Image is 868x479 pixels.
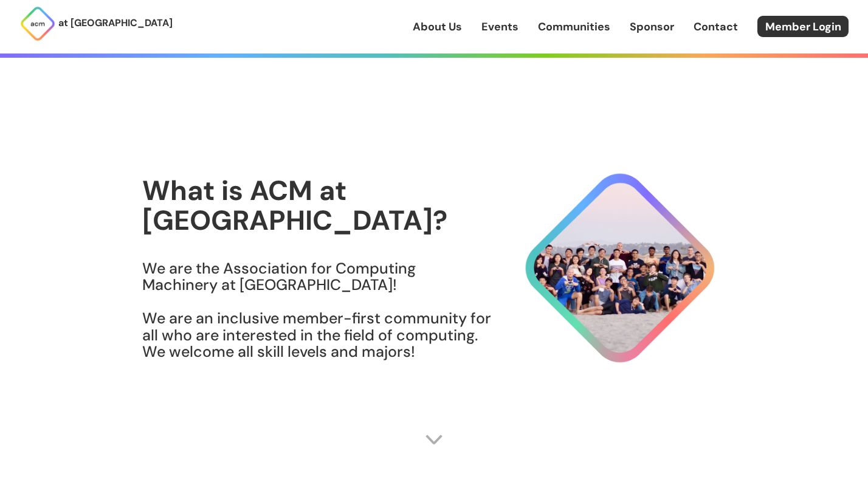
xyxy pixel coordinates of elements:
img: ACM Logo [19,5,56,42]
a: at [GEOGRAPHIC_DATA] [19,5,173,42]
a: Member Login [757,16,849,37]
a: Events [481,19,518,35]
a: Contact [694,19,738,35]
a: About Us [413,19,462,35]
img: About Hero Image [492,162,726,374]
h1: What is ACM at [GEOGRAPHIC_DATA]? [142,176,492,236]
p: at [GEOGRAPHIC_DATA] [58,15,173,31]
img: Scroll Arrow [425,430,443,449]
h3: We are the Association for Computing Machinery at [GEOGRAPHIC_DATA]! We are an inclusive member-f... [142,260,492,360]
a: Communities [538,19,610,35]
a: Sponsor [630,19,674,35]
